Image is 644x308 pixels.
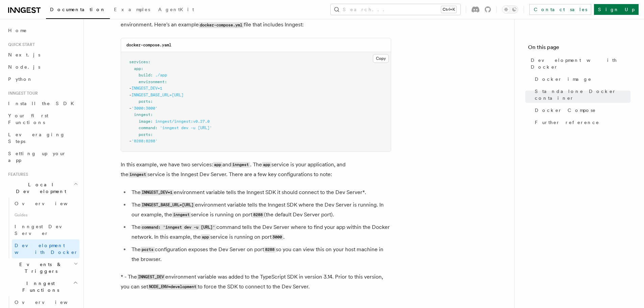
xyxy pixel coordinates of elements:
[5,277,79,296] button: Inngest Functions
[134,66,141,71] span: app
[441,6,456,13] kbd: Ctrl+K
[110,2,154,18] a: Examples
[8,76,33,82] span: Python
[271,234,283,240] code: 3000
[5,49,79,61] a: Next.js
[121,272,391,292] p: * - The environment variable was added to the TypeScript SDK in version 3.14. Prior to this versi...
[126,43,171,47] code: docker-compose.yaml
[121,160,391,180] p: In this example, we have two services: and . The service is your application, and the service is ...
[5,172,28,177] span: Features
[134,112,150,117] span: inngest
[172,212,191,218] code: inngest
[535,76,592,82] span: Docker image
[5,181,74,195] span: Local Development
[139,79,165,84] span: environment
[5,128,79,147] a: Leveraging Steps
[155,73,167,77] span: ./app
[532,104,630,116] a: Docker Compose
[114,7,150,12] span: Examples
[139,132,150,137] span: ports
[141,190,174,195] code: INNGEST_DEV=1
[8,101,78,106] span: Install the SDK
[129,106,132,111] span: -
[15,201,84,206] span: Overview
[5,61,79,73] a: Node.js
[373,54,389,63] button: Copy
[502,5,518,14] button: Toggle dark mode
[141,66,143,71] span: :
[129,188,391,197] li: The environment variable tells the Inngest SDK it should connect to the Dev Server*.
[12,239,79,258] a: Development with Docker
[129,93,132,97] span: -
[148,284,198,290] code: NODE_ENV=development
[535,119,599,126] span: Further reference
[141,202,195,208] code: INNGEST_BASE_URL=[URL]
[8,151,66,163] span: Setting up your app
[15,243,78,255] span: Development with Docker
[129,222,391,242] li: The command tells the Dev Server where to find your app within the Docker network. In this exampl...
[5,197,79,258] div: Local Development
[5,258,79,277] button: Events & Triggers
[5,110,79,128] a: Your first Functions
[141,247,155,253] code: ports
[535,107,596,114] span: Docker Compose
[8,113,48,125] span: Your first Functions
[139,119,150,124] span: image
[121,10,391,30] p: If you're using to run your services locally, you can easily add Inngest to your local environmen...
[231,162,250,168] code: inngest
[201,234,210,240] code: app
[5,147,79,166] a: Setting up your app
[129,139,132,143] span: -
[8,27,27,34] span: Home
[128,172,147,177] code: inngest
[165,79,167,84] span: :
[150,99,153,104] span: :
[46,2,110,19] a: Documentation
[150,132,153,137] span: :
[532,73,630,85] a: Docker image
[532,85,630,104] a: Standalone Docker container
[5,91,38,96] span: Inngest tour
[8,64,40,70] span: Node.js
[5,261,74,275] span: Events & Triggers
[528,54,630,73] a: Development with Docker
[213,162,222,168] code: app
[8,52,40,57] span: Next.js
[139,99,150,104] span: ports
[158,7,194,12] span: AgentKit
[154,2,198,18] a: AgentKit
[139,73,150,77] span: build
[148,60,150,64] span: :
[5,179,79,197] button: Local Development
[331,4,460,15] button: Search...Ctrl+K
[137,274,165,280] code: INNGEST_DEV
[252,212,264,218] code: 8288
[12,210,79,220] span: Guides
[15,224,72,236] span: Inngest Dev Server
[5,280,73,293] span: Inngest Functions
[160,125,212,130] span: 'inngest dev -u [URL]'
[132,93,184,97] span: INNGEST_BASE_URL=[URL]
[199,22,244,28] code: docker-compose.yml
[150,119,153,124] span: :
[129,200,391,220] li: The environment variable tells the Inngest SDK where the Dev Server is running. In our example, t...
[150,73,153,77] span: :
[535,88,630,101] span: Standalone Docker container
[132,106,158,111] span: '3000:3000'
[129,60,148,64] span: services
[139,125,155,130] span: command
[5,24,79,37] a: Home
[150,112,153,117] span: :
[532,116,630,128] a: Further reference
[262,162,271,168] code: app
[5,73,79,85] a: Python
[155,125,158,130] span: :
[528,43,630,54] h4: On this page
[531,57,630,70] span: Development with Docker
[132,86,162,91] span: INNGEST_DEV=1
[15,300,84,305] span: Overview
[141,224,216,230] code: command: 'inngest dev -u [URL]'
[132,139,158,143] span: '8288:8288'
[12,220,79,239] a: Inngest Dev Server
[529,4,591,15] a: Contact sales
